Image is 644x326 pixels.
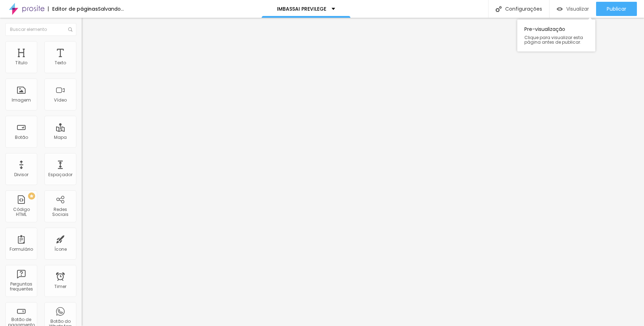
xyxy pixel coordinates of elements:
[15,60,27,65] div: Título
[557,6,563,12] img: view-1.svg
[54,284,66,289] div: Timer
[46,207,74,217] div: Redes Sociais
[14,172,28,177] div: Divisor
[48,6,98,11] div: Editor de páginas
[54,98,67,103] div: Vídeo
[517,20,595,51] div: Pre-visualização
[68,27,72,32] img: Icone
[12,98,31,103] div: Imagem
[524,35,588,44] span: Clique para visualizar esta página antes de publicar.
[496,6,502,12] img: Icone
[596,2,637,16] button: Publicar
[5,23,76,36] input: Buscar elemento
[55,60,66,65] div: Texto
[277,6,326,11] p: IMBASSAI PREVILEGE
[82,18,644,326] iframe: Editor
[10,247,33,252] div: Formulário
[15,135,28,140] div: Botão
[550,2,596,16] button: Visualizar
[607,6,626,12] span: Publicar
[48,172,72,177] div: Espaçador
[7,282,35,292] div: Perguntas frequentes
[7,207,35,217] div: Código HTML
[98,6,124,11] div: Salvando...
[54,135,67,140] div: Mapa
[54,247,67,252] div: Ícone
[566,6,589,12] span: Visualizar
